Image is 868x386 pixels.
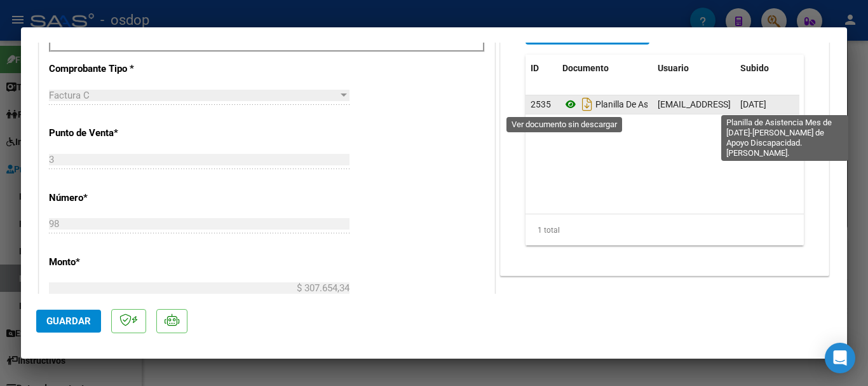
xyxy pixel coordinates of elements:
span: 2535 [531,99,551,109]
datatable-header-cell: Usuario [653,55,735,82]
div: DOCUMENTACIÓN RESPALDATORIA [501,11,829,275]
span: Factura C [49,90,90,101]
datatable-header-cell: Documento [557,55,653,82]
span: Documento [562,63,609,73]
p: Comprobante Tipo * [49,62,180,76]
datatable-header-cell: Subido [735,55,799,82]
i: Descargar documento [579,94,595,114]
p: Monto [49,255,180,270]
p: Punto de Venta [49,126,180,141]
datatable-header-cell: ID [526,55,557,82]
datatable-header-cell: Acción [799,55,862,82]
span: [DATE] [740,99,766,109]
div: 1 total [526,214,804,246]
span: Usuario [658,63,689,73]
button: Guardar [36,310,101,333]
div: Open Intercom Messenger [825,343,855,373]
span: ID [531,63,539,73]
span: Guardar [46,315,91,327]
p: Número [49,191,180,205]
span: Subido [740,63,769,73]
